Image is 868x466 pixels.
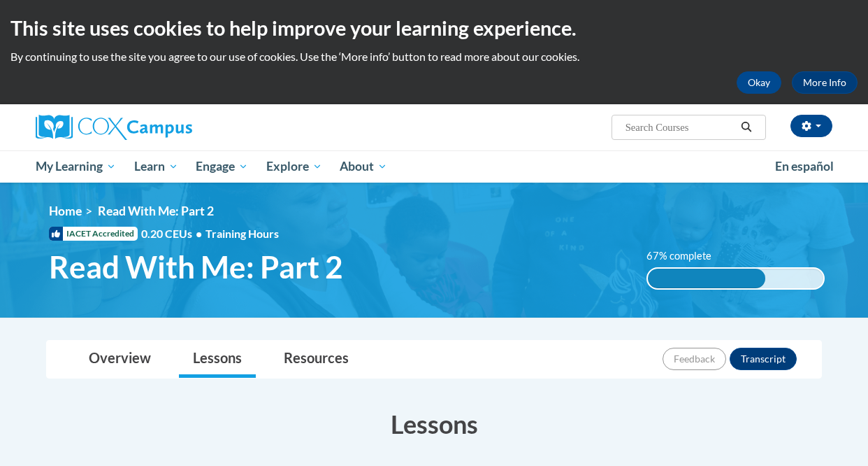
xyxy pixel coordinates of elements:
[257,150,331,183] a: Explore
[10,14,858,42] h2: This site uses cookies to help improve your learning experience.
[36,115,287,140] a: Cox Campus
[792,71,858,94] a: More Info
[10,49,858,64] p: By continuing to use the site you agree to our use of cookies. Use the ‘More info’ button to read...
[49,227,138,241] span: IACET Accredited
[27,150,125,183] a: My Learning
[49,204,82,218] a: Home
[775,159,834,174] span: En español
[25,150,843,183] div: Main menu
[624,119,736,136] input: Search Courses
[663,348,726,370] button: Feedback
[196,158,248,175] span: Engage
[36,158,116,175] span: My Learning
[46,407,822,442] h3: Lessons
[196,227,202,240] span: •
[790,115,832,137] button: Account Settings
[75,341,165,378] a: Overview
[205,227,279,240] span: Training Hours
[49,248,343,285] span: Read With Me: Part 2
[331,150,397,183] a: About
[736,119,757,136] button: Search
[125,150,187,183] a: Learn
[730,348,797,370] button: Transcript
[266,158,322,175] span: Explore
[179,341,256,378] a: Lessons
[36,115,192,140] img: Cox Campus
[187,150,257,183] a: Engage
[134,158,178,175] span: Learn
[141,226,205,241] span: 0.20 CEUs
[766,152,843,181] a: En español
[270,341,363,378] a: Resources
[98,204,214,218] span: Read With Me: Part 2
[737,71,781,94] button: Okay
[340,158,387,175] span: About
[646,248,727,264] label: 67% complete
[648,269,765,288] div: 67% complete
